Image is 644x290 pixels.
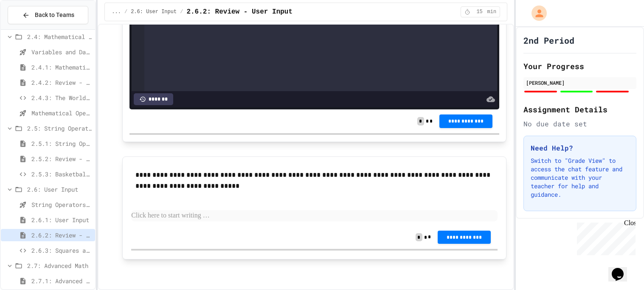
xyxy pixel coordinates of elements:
div: No due date set [523,119,636,129]
span: String Operators - Quiz [31,200,92,209]
p: Switch to "Grade View" to access the chat feature and communicate with your teacher for help and ... [531,156,629,199]
iframe: chat widget [574,219,636,255]
span: 2.6.2: Review - User Input [186,7,292,17]
span: 2.5.1: String Operators [31,139,92,148]
button: Back to Teams [8,6,88,24]
span: 2.6.3: Squares and Circles [31,246,92,255]
div: [PERSON_NAME] [526,79,634,86]
span: Variables and Data types - Quiz [31,47,92,56]
span: / [180,8,183,15]
span: 2.7.1: Advanced Math [31,276,92,285]
span: / [124,8,127,15]
span: 2.5: String Operators [27,124,92,133]
span: Back to Teams [35,11,74,20]
span: 2.5.3: Basketballs and Footballs [31,170,92,178]
span: min [487,8,497,15]
h2: Assignment Details [523,103,636,115]
span: 2.4.2: Review - Mathematical Operators [31,78,92,87]
span: 2.4.3: The World's Worst [PERSON_NAME] Market [31,93,92,102]
span: 2.4.1: Mathematical Operators [31,63,92,72]
span: 2.5.2: Review - String Operators [31,154,92,163]
span: Mathematical Operators - Quiz [31,109,92,117]
span: ... [112,8,121,15]
h3: Need Help? [531,143,629,153]
span: 15 [473,8,487,15]
span: 2.4: Mathematical Operators [27,32,92,41]
h2: Your Progress [523,60,636,72]
span: 2.6.1: User Input [31,215,92,224]
span: 2.6.2: Review - User Input [31,231,92,240]
div: Chat with us now!Close [3,3,59,54]
div: My Account [523,3,549,23]
iframe: chat widget [608,256,636,282]
span: 2.6: User Input [131,8,177,15]
h1: 2nd Period [523,34,574,46]
span: 2.7: Advanced Math [27,261,92,270]
span: 2.6: User Input [27,185,92,194]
